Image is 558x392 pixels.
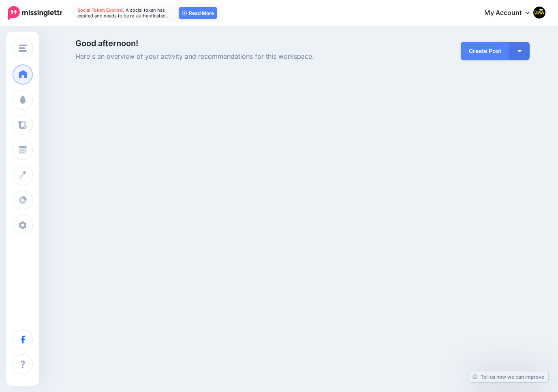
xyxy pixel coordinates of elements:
[77,7,124,13] span: Social Token Expired.
[77,7,170,19] span: A social token has expired and needs to be re-authenticated…
[75,51,374,62] span: Here's an overview of your activity and recommendations for this workspace.
[179,7,217,19] a: Read More
[75,38,138,48] span: Good afternoon!
[461,42,509,60] a: Create Post
[8,6,62,20] img: Missinglettr
[476,3,546,23] a: My Account
[19,45,27,52] img: menu.png
[517,50,522,52] img: arrow-down-white.png
[468,371,548,382] a: Tell us how we can improve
